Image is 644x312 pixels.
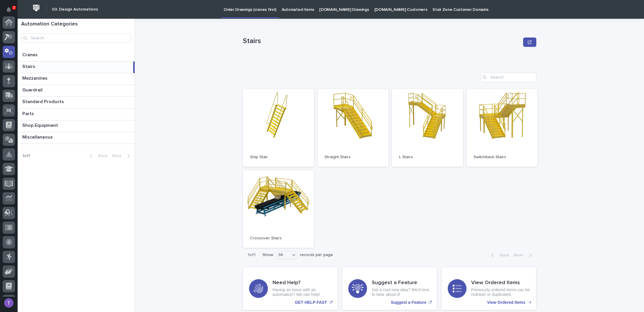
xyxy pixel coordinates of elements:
[21,33,131,43] input: Search
[22,51,39,58] p: Cranes
[243,267,338,310] a: GET HELP FAST
[250,236,307,241] p: Crossover Stairs
[392,89,463,167] a: L Stairs
[511,253,536,258] button: Next
[372,287,431,297] p: Got a cool new idea? We'd love to hear about it!
[263,253,273,258] p: Show
[18,132,135,144] a: MiscellaneousMiscellaneous
[18,109,135,120] a: PartsParts
[372,280,431,286] h3: Suggest a Feature
[399,155,456,160] p: L Stairs
[13,6,15,10] p: 2
[3,297,15,309] button: users-avatar
[317,89,388,167] a: Straight Stairs
[487,253,511,258] button: Back
[22,74,49,81] p: Mezzanines
[295,300,327,305] p: GET HELP FAST
[487,300,525,305] p: View Ordered Items
[243,89,314,167] a: Ship Stair
[474,155,530,160] p: Switchback Stairs
[496,253,509,257] span: Back
[95,154,107,158] span: Back
[18,97,135,108] a: Standard ProductsStandard Products
[273,287,332,297] p: Having an issue with an automation? We can help!
[18,85,135,97] a: GuardrailGuardrail
[442,267,536,310] a: View Ordered Items
[18,120,135,132] a: Shop EquipmentShop Equipment
[276,252,290,258] div: 36
[18,62,135,73] a: StairsStairs
[250,155,307,160] p: Ship Stair
[22,122,59,128] p: Shop Equipment
[18,149,35,163] p: 1 of 1
[243,170,314,248] a: Crossover Stairs
[52,7,98,12] h2: 03. Design Automations
[324,155,381,160] p: Straight Stairs
[514,253,527,257] span: Next
[243,248,260,262] p: 1 of 1
[300,253,333,258] p: records per page
[342,267,437,310] a: Suggest a Feature
[31,3,42,13] img: Workspace Logo
[85,153,110,158] button: Back
[466,89,537,167] a: Switchback Stairs
[22,63,36,69] p: Stairs
[481,73,536,82] input: Search
[110,153,135,158] button: Next
[3,4,15,16] button: Notifications
[18,50,135,62] a: CranesCranes
[471,287,530,297] p: Previously ordered items can be redrawn or duplicated.
[7,7,15,16] div: Notifications2
[471,280,530,286] h3: View Ordered Items
[243,37,521,45] p: Stairs
[22,86,44,93] p: Guardrail
[22,98,65,105] p: Standard Products
[112,154,125,158] span: Next
[21,21,131,28] h1: Automation Categories
[18,73,135,85] a: MezzaninesMezzanines
[273,280,332,286] h3: Need Help?
[22,133,54,140] p: Miscellaneous
[22,110,35,117] p: Parts
[391,300,426,305] p: Suggest a Feature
